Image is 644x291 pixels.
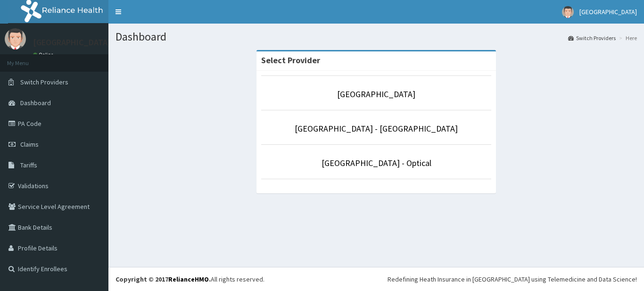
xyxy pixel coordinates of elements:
[261,55,320,66] strong: Select Provider
[20,140,39,149] span: Claims
[5,28,26,50] img: User Image
[20,161,37,169] span: Tariffs
[116,275,211,283] strong: Copyright © 2017 .
[116,31,637,43] h1: Dashboard
[568,34,616,42] a: Switch Providers
[295,123,458,134] a: [GEOGRAPHIC_DATA] - [GEOGRAPHIC_DATA]
[33,51,56,58] a: Online
[33,38,111,47] p: [GEOGRAPHIC_DATA]
[388,274,637,284] div: Redefining Heath Insurance in [GEOGRAPHIC_DATA] using Telemedicine and Data Science!
[20,78,68,86] span: Switch Providers
[168,275,209,283] a: RelianceHMO
[108,267,644,291] footer: All rights reserved.
[322,158,431,168] a: [GEOGRAPHIC_DATA] - Optical
[562,6,574,18] img: User Image
[579,8,637,16] span: [GEOGRAPHIC_DATA]
[20,99,51,107] span: Dashboard
[617,34,637,42] li: Here
[337,89,415,100] a: [GEOGRAPHIC_DATA]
